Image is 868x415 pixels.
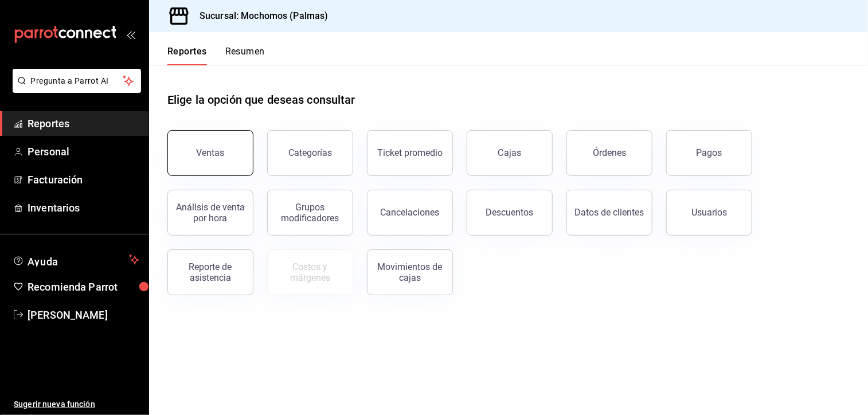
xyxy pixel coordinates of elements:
[666,190,752,236] button: Usuarios
[167,249,253,295] button: Reporte de asistencia
[167,46,207,65] button: Reportes
[167,190,253,236] button: Análisis de venta por hora
[367,130,453,176] button: Ticket promedio
[593,147,626,158] div: Órdenes
[190,9,329,23] h3: Sucursal: Mochomos (Palmas)
[367,190,453,236] button: Cancelaciones
[14,398,139,410] span: Sugerir nueva función
[28,144,139,159] span: Personal
[275,261,346,283] div: Costos y márgenes
[381,207,440,218] div: Cancelaciones
[31,75,123,87] span: Pregunta a Parrot AI
[267,190,353,236] button: Grupos modificadores
[167,46,265,65] div: navigation tabs
[267,130,353,176] button: Categorías
[167,91,355,108] h1: Elige la opción que deseas consultar
[167,130,253,176] button: Ventas
[467,130,553,176] a: Cajas
[486,207,534,218] div: Descuentos
[498,146,522,160] div: Cajas
[697,147,722,158] div: Pagos
[28,172,139,187] span: Facturación
[566,190,652,236] button: Datos de clientes
[197,147,225,158] div: Ventas
[175,202,246,224] div: Análisis de venta por hora
[575,207,644,218] div: Datos de clientes
[28,200,139,216] span: Inventarios
[28,307,139,323] span: [PERSON_NAME]
[275,202,346,224] div: Grupos modificadores
[28,253,124,267] span: Ayuda
[367,249,453,295] button: Movimientos de cajas
[267,249,353,295] button: Contrata inventarios para ver este reporte
[467,190,553,236] button: Descuentos
[28,279,139,295] span: Recomienda Parrot
[374,261,445,283] div: Movimientos de cajas
[288,147,332,158] div: Categorías
[126,30,135,39] button: open_drawer_menu
[13,69,141,93] button: Pregunta a Parrot AI
[28,116,139,131] span: Reportes
[691,207,727,218] div: Usuarios
[666,130,752,176] button: Pagos
[566,130,652,176] button: Órdenes
[8,83,141,95] a: Pregunta a Parrot AI
[377,147,443,158] div: Ticket promedio
[225,46,265,65] button: Resumen
[175,261,246,283] div: Reporte de asistencia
